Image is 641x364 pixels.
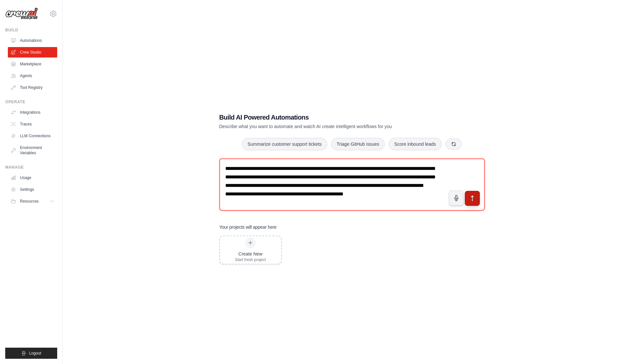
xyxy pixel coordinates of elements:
[446,139,462,150] button: Get new suggestions
[8,107,57,118] a: Integrations
[5,165,57,170] div: Manage
[8,59,57,69] a: Marketplace
[389,138,442,150] button: Score inbound leads
[8,119,57,129] a: Traces
[8,142,57,158] a: Environment Variables
[219,224,277,230] h3: Your projects will appear here
[608,333,641,364] iframe: Chat Widget
[8,35,57,46] a: Automations
[29,351,41,356] span: Logout
[8,196,57,207] button: Resources
[8,82,57,93] a: Tool Registry
[235,251,266,257] div: Create New
[8,131,57,141] a: LLM Connections
[5,8,38,20] img: Logo
[5,99,57,105] div: Operate
[8,47,57,58] a: Crew Studio
[219,113,439,122] h1: Build AI Powered Automations
[8,173,57,183] a: Usage
[235,257,266,262] div: Start fresh project
[8,184,57,195] a: Settings
[331,138,385,150] button: Triage GitHub issues
[5,27,57,33] div: Build
[219,123,439,130] p: Describe what you want to automate and watch AI create intelligent workflows for you
[5,348,57,359] button: Logout
[449,190,464,206] button: Click to speak your automation idea
[8,71,57,81] a: Agents
[242,138,327,150] button: Summarize customer support tickets
[20,199,39,204] span: Resources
